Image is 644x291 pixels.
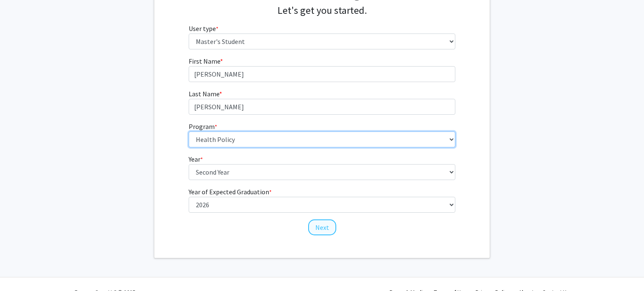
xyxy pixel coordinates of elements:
iframe: Chat [6,253,36,285]
span: Last Name [189,90,219,98]
h4: Let's get you started. [189,5,456,17]
label: Year of Expected Graduation [189,187,272,197]
button: Next [308,219,336,235]
label: Program [189,121,217,131]
span: First Name [189,57,220,65]
label: Year [189,154,203,164]
label: User type [189,23,218,33]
